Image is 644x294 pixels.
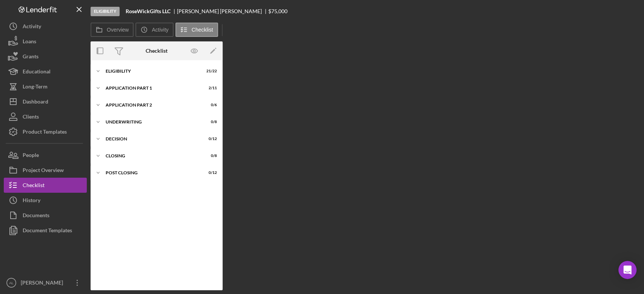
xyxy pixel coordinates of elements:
label: Overview [107,27,129,33]
div: 21 / 22 [203,69,217,73]
button: Checklist [175,23,218,37]
button: Dashboard [4,94,87,109]
div: Activity [23,19,41,36]
button: Activity [4,19,87,34]
div: Eligibility [106,69,198,73]
button: Overview [91,23,134,37]
button: Product Templates [4,124,87,139]
button: Grants [4,49,87,64]
div: Underwriting [106,120,198,124]
div: Application Part 1 [106,86,198,90]
div: Checklist [146,48,168,54]
button: Documents [4,208,87,223]
label: Checklist [192,27,213,33]
b: RoseWickGifts LLC [126,8,171,14]
div: Grants [23,49,38,66]
button: Activity [135,23,173,37]
button: Project Overview [4,163,87,178]
div: Documents [23,208,49,225]
button: History [4,193,87,208]
div: [PERSON_NAME] [19,275,68,292]
div: Checklist [23,178,45,195]
button: Clients [4,109,87,124]
div: Clients [23,109,39,126]
button: People [4,148,87,163]
button: AL[PERSON_NAME] [4,275,87,290]
button: Long-Term [4,79,87,94]
div: Eligibility [91,7,120,16]
div: History [23,193,40,210]
div: 2 / 11 [203,86,217,90]
button: Checklist [4,178,87,193]
button: Educational [4,64,87,79]
div: Open Intercom Messenger [618,261,636,279]
div: Document Templates [23,223,72,240]
div: Long-Term [23,79,48,96]
div: Dashboard [23,94,48,111]
div: Educational [23,64,51,81]
text: AL [9,281,14,285]
div: Project Overview [23,163,64,180]
div: Closing [106,154,198,158]
div: Application Part 2 [106,103,198,107]
div: 0 / 8 [203,120,217,124]
div: Post Closing [106,171,198,175]
span: $75,000 [268,8,287,14]
div: Loans [23,34,36,51]
div: 0 / 12 [203,171,217,175]
button: Loans [4,34,87,49]
div: 0 / 12 [203,137,217,141]
button: Document Templates [4,223,87,238]
div: 0 / 6 [203,103,217,107]
div: People [23,148,39,165]
div: Product Templates [23,124,67,141]
div: 0 / 8 [203,154,217,158]
label: Activity [152,27,168,33]
div: [PERSON_NAME] [PERSON_NAME] [177,8,268,14]
div: Decision [106,137,198,141]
